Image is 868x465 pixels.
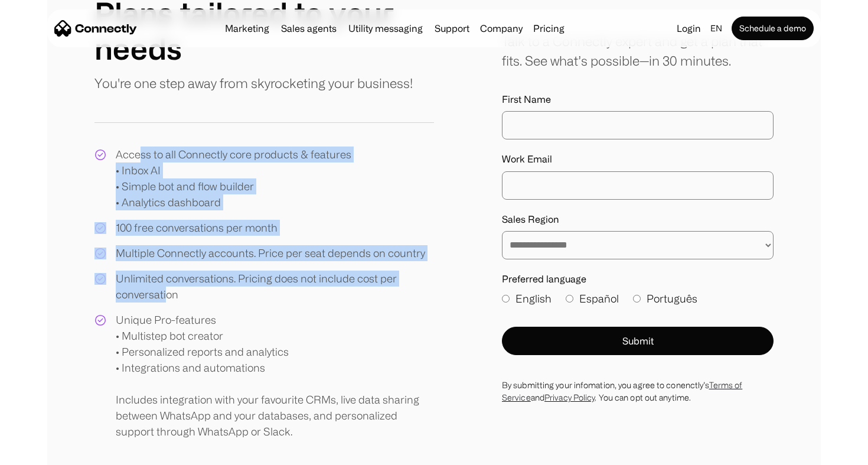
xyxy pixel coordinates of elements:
div: Company [477,20,526,37]
div: By submitting your infomation, you agree to conenctly’s and . You can opt out anytime. [502,379,774,404]
input: Español [566,295,573,303]
div: en [710,20,722,37]
label: Español [566,291,619,307]
label: Preferred language [502,274,774,285]
aside: Language selected: English [12,443,71,461]
a: Sales agents [276,24,341,33]
input: English [502,295,510,303]
label: First Name [502,94,774,105]
div: en [706,20,729,37]
div: Talk to a Connectly expert and get a plan that fits. See what’s possible—in 30 minutes. [502,31,774,70]
div: Company [480,20,523,37]
a: Login [672,20,706,37]
a: Terms of Service [502,381,742,402]
a: Pricing [528,24,569,33]
label: Português [633,291,697,307]
label: Work Email [502,154,774,165]
button: Submit [502,327,774,355]
a: home [54,19,137,37]
a: Support [430,24,474,33]
div: Multiple Connectly accounts. Price per seat depends on country [116,245,425,261]
div: Access to all Connectly core products & features • Inbox AI • Simple bot and flow builder • Analy... [116,147,351,210]
label: Sales Region [502,214,774,225]
a: Marketing [220,24,274,33]
input: Português [633,295,641,303]
a: Utility messaging [344,24,428,33]
div: Unlimited conversations. Pricing does not include cost per conversation [116,271,434,303]
div: Unique Pro-features • Multistep bot creator • Personalized reports and analytics • Integrations a... [116,312,434,440]
label: English [502,291,552,307]
ul: Language list [24,444,71,461]
a: Privacy Policy [544,393,595,402]
a: Schedule a demo [732,17,814,40]
div: 100 free conversations per month [116,220,278,236]
p: You're one step away from skyrocketing your business! [94,73,413,93]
